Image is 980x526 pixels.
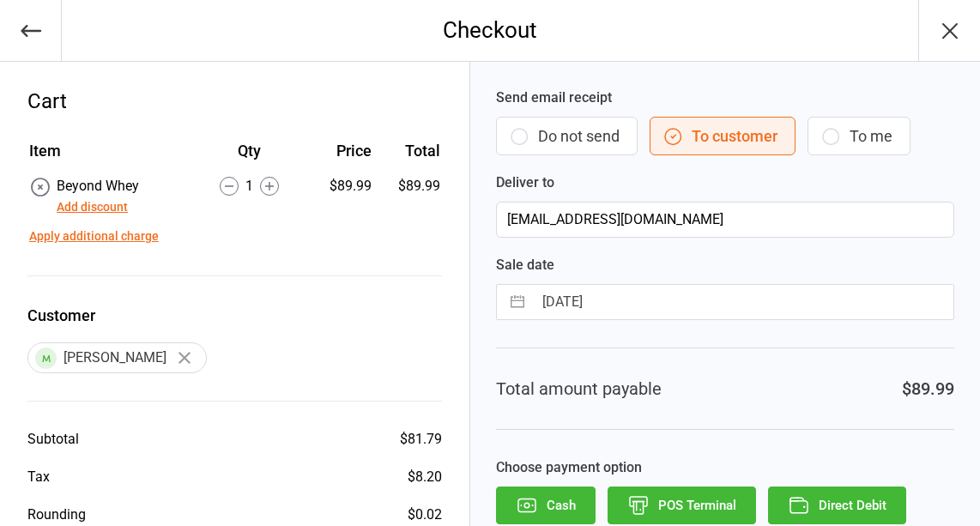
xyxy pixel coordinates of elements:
[496,487,596,524] button: Cash
[192,139,305,174] th: Qty
[496,202,954,238] input: Customer Email
[496,172,954,193] label: Deliver to
[57,178,139,194] span: Beyond Whey
[496,88,954,108] label: Send email receipt
[496,376,662,402] div: Total amount payable
[307,139,372,162] div: Price
[400,429,442,450] div: $81.79
[57,198,128,216] button: Add discount
[768,487,906,524] button: Direct Debit
[27,304,442,327] label: Customer
[378,139,440,174] th: Total
[27,342,207,373] div: [PERSON_NAME]
[902,376,954,402] div: $89.99
[496,117,638,155] button: Do not send
[29,227,159,245] button: Apply additional charge
[27,429,79,450] div: Subtotal
[27,505,86,525] div: Rounding
[307,176,372,196] div: $89.99
[27,467,50,487] div: Tax
[608,487,756,524] button: POS Terminal
[496,255,954,275] label: Sale date
[29,139,191,174] th: Item
[192,176,305,196] div: 1
[808,117,910,155] button: To me
[496,457,954,478] label: Choose payment option
[408,467,442,487] div: $8.20
[378,176,440,217] td: $89.99
[27,86,442,117] div: Cart
[408,505,442,525] div: $0.02
[650,117,795,155] button: To customer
